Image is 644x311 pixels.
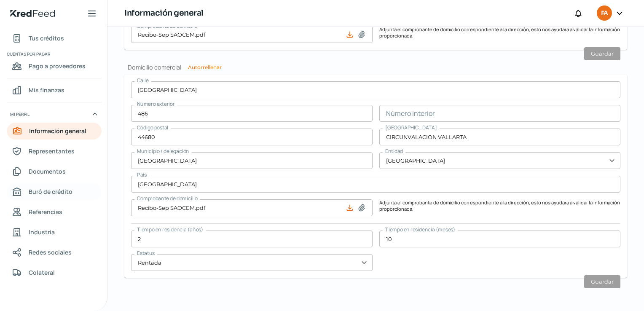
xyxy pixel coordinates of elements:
span: FA [601,8,608,19]
span: Industria [29,227,55,237]
button: Guardar [584,47,620,60]
span: Código postal [137,124,168,131]
button: Guardar [584,275,620,288]
span: Mis finanzas [29,85,64,95]
span: Representantes [29,146,75,156]
span: Calle [137,77,149,84]
span: Colateral [29,267,55,278]
a: Buró de crédito [7,183,102,200]
span: Comprobante de domicilio [137,195,197,202]
span: País [137,171,147,178]
span: Tus créditos [29,33,64,43]
a: Pago a proveedores [7,58,102,75]
h1: Información general [124,7,204,19]
a: Redes sociales [7,244,102,261]
button: Autorrellenar [188,65,222,70]
span: Pago a proveedores [29,61,86,71]
span: Mi perfil [10,110,30,118]
span: Buró de crédito [29,186,72,197]
span: Municipio / delegación [137,147,189,155]
span: Entidad [385,147,403,155]
span: Documentos [29,166,66,177]
span: Redes sociales [29,247,72,257]
a: Industria [7,224,102,241]
p: Adjunta el comprobante de domicilio correspondiente a la dirección, esto nos ayudará a validar la... [379,26,621,43]
span: Referencias [29,206,62,217]
a: Mis finanzas [7,82,102,99]
a: Tus créditos [7,30,102,47]
a: Información general [7,123,102,139]
a: Colateral [7,264,102,281]
p: Adjunta el comprobante de domicilio correspondiente a la dirección, esto nos ayudará a validar la... [379,199,621,216]
span: [GEOGRAPHIC_DATA] [385,124,437,131]
span: Tiempo en residencia (años) [137,226,204,233]
span: Cuentas por pagar [7,50,100,58]
h2: Domicilio comercial [124,63,627,71]
span: Estatus [137,249,155,257]
span: Tiempo en residencia (meses) [385,226,456,233]
a: Documentos [7,163,102,180]
span: Información general [29,126,86,136]
a: Referencias [7,204,102,220]
a: Representantes [7,143,102,160]
span: Número exterior [137,100,174,107]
